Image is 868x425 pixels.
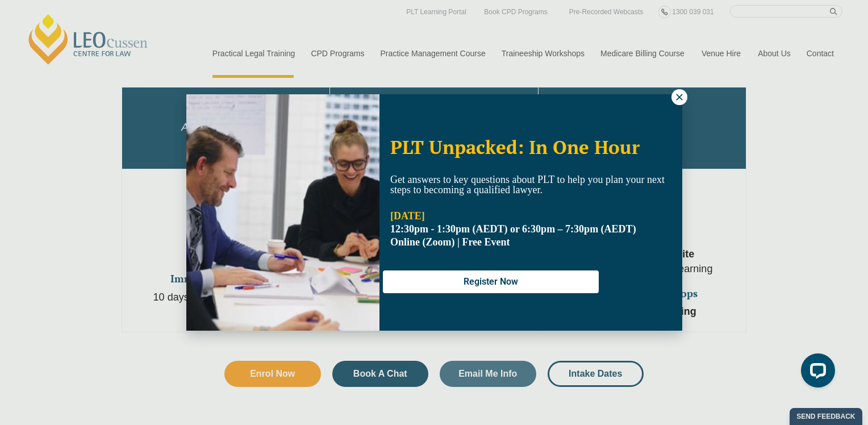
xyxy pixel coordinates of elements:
strong: 12:30pm - 1:30pm (AEDT) or 6:30pm – 7:30pm (AEDT) [390,223,636,235]
span: PLT Unpacked: In One Hour [390,135,640,159]
button: Register Now [383,270,599,293]
span: Online (Zoom) | Free Event [390,236,510,248]
span: Get answers to key questions about PLT to help you plan your next steps to becoming a qualified l... [390,174,665,195]
iframe: LiveChat chat widget [792,349,840,397]
img: Woman in yellow blouse holding folders looking to the right and smiling [186,94,379,331]
strong: [DATE] [390,210,425,222]
button: Close [671,89,687,105]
